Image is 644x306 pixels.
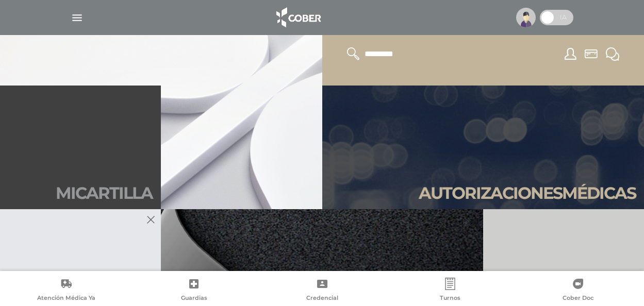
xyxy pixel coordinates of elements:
span: Credencial [306,294,338,303]
h2: Autori zaciones médicas [419,183,636,203]
span: Atención Médica Ya [37,294,95,303]
a: Cober Doc [514,278,642,304]
span: Guardias [181,294,207,303]
img: logo_cober_home-white.png [271,5,325,30]
span: Cober Doc [563,294,593,303]
img: Cober_menu-lines-white.svg [71,11,84,24]
img: profile-placeholder.svg [516,8,536,27]
a: Turnos [386,278,514,304]
a: Atención Médica Ya [2,278,130,304]
span: Turnos [440,294,460,303]
a: Credencial [258,278,386,304]
h2: Mi car tilla [56,183,153,203]
a: Guardias [130,278,258,304]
